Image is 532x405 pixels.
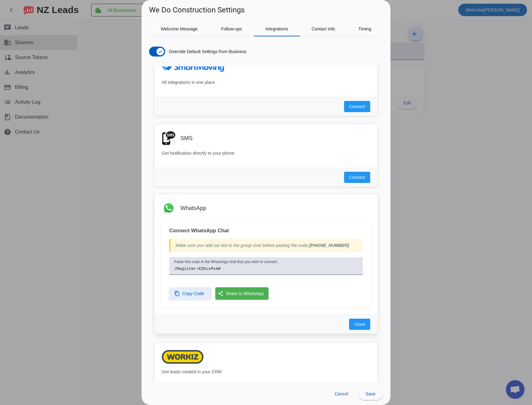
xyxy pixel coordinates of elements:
span: Follow-ups [221,27,242,31]
label: Override Default Settings from Business [168,48,246,55]
h3: WhatsApp [180,205,206,211]
b: [PHONE_NUMBER] [309,243,349,248]
span: Welcome Message [161,27,198,31]
span: Connect [349,103,365,110]
span: Share to WhatsApp [226,288,264,299]
span: Timing [358,27,371,31]
img: SMS [162,131,175,145]
span: Connect [349,174,365,180]
mat-icon: content_copy [174,291,180,296]
button: Copy Code [169,287,212,300]
button: Cancel [329,388,353,400]
h3: Connect WhatsApp Chat [169,227,363,234]
span: Cancel [334,391,348,396]
span: Save [366,391,376,396]
button: Save [358,388,383,400]
mat-icon: share [218,291,223,296]
button: Connect [344,101,370,112]
div: Make sure you add our bot to the group chat before pasting the code: [169,239,363,252]
button: Connect [344,172,370,183]
p: All integrations in one place [162,79,370,86]
a: Share to WhatsApp [215,287,268,300]
span: Copy Code [182,290,204,297]
p: Get Notification directly to your phone [162,150,370,157]
h3: SMS [180,135,193,141]
span: Contact Info [311,27,335,31]
button: Close [349,319,370,330]
span: Close [354,321,365,327]
mat-label: Paste this code in the WhatsApp chat that you wish to connect [174,260,278,264]
span: Integrations [265,27,288,31]
h1: We Do Construction Settings [149,5,245,15]
p: Get leads created in your CRM [162,369,370,375]
img: WhatsApp [162,201,175,215]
